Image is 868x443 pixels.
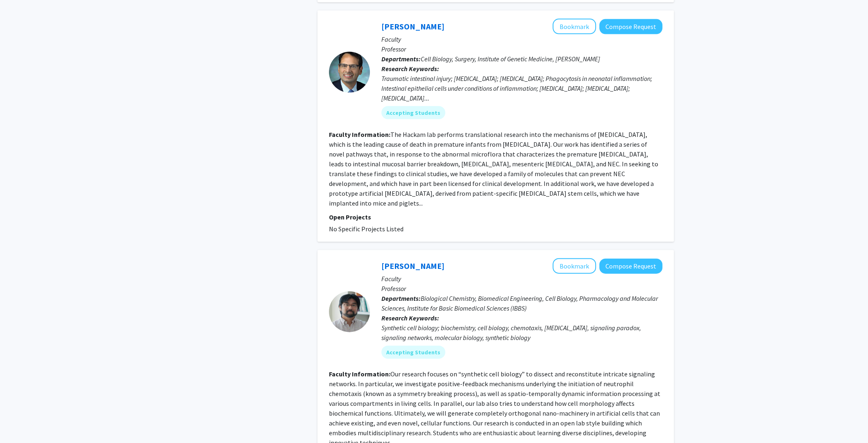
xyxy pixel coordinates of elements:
[6,406,35,437] iframe: Chat
[381,314,439,322] b: Research Keywords:
[553,19,596,34] button: Add David Hackam to Bookmarks
[329,370,390,378] b: Faculty Information:
[381,106,445,119] mat-chip: Accepting Students
[381,323,662,342] div: Synthetic cell biology; biochemistry, cell biology, chemotaxis, [MEDICAL_DATA], signaling paradox...
[381,44,662,54] p: Professor
[381,55,421,63] b: Departments:
[381,274,662,284] p: Faculty
[381,21,444,31] a: [PERSON_NAME]
[329,225,403,233] span: No Specific Projects Listed
[381,34,662,44] p: Faculty
[421,55,600,63] span: Cell Biology, Surgery, Institute of Genetic Medicine, [PERSON_NAME]
[381,346,445,359] mat-chip: Accepting Students
[381,294,658,312] span: Biological Chemistry, Biomedical Engineering, Cell Biology, Pharmacology and Molecular Sciences, ...
[329,130,390,139] b: Faculty Information:
[599,259,662,274] button: Compose Request to Takanari Inoue
[381,65,439,73] b: Research Keywords:
[381,74,662,103] div: Traumatic intestinal injury; [MEDICAL_DATA]; [MEDICAL_DATA]; Phagocytosis in neonatal inflammatio...
[599,19,662,34] button: Compose Request to David Hackam
[329,212,662,222] p: Open Projects
[329,130,658,207] fg-read-more: The Hackam lab performs translational research into the mechanisms of [MEDICAL_DATA], which is th...
[381,261,444,271] a: [PERSON_NAME]
[381,294,421,302] b: Departments:
[381,284,662,293] p: Professor
[553,258,596,274] button: Add Takanari Inoue to Bookmarks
